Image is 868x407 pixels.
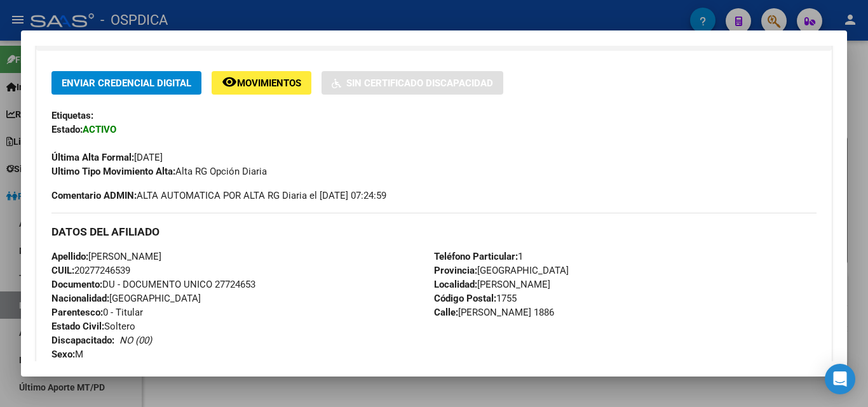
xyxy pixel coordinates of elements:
[119,335,152,346] i: NO (00)
[51,251,88,262] strong: Apellido:
[51,321,135,332] span: Soltero
[51,307,103,318] strong: Parentesco:
[51,110,93,121] strong: Etiquetas:
[212,71,311,95] button: Movimientos
[825,364,855,394] div: Open Intercom Messenger
[51,71,201,95] button: Enviar Credencial Digital
[51,279,255,290] span: DU - DOCUMENTO UNICO 27724653
[434,279,550,290] span: [PERSON_NAME]
[322,71,503,95] button: Sin Certificado Discapacidad
[346,77,493,89] span: Sin Certificado Discapacidad
[434,293,517,304] span: 1755
[51,265,130,276] span: 20277246539
[434,307,554,318] span: [PERSON_NAME] 1886
[222,74,237,90] mat-icon: remove_red_eye
[51,251,161,262] span: [PERSON_NAME]
[434,293,496,304] strong: Código Postal:
[51,293,109,304] strong: Nacionalidad:
[51,321,104,332] strong: Estado Civil:
[434,279,477,290] strong: Localidad:
[434,265,477,276] strong: Provincia:
[51,124,83,135] strong: Estado:
[434,251,523,262] span: 1
[237,77,301,89] span: Movimientos
[51,279,102,290] strong: Documento:
[51,225,817,239] h3: DATOS DEL AFILIADO
[51,293,201,304] span: [GEOGRAPHIC_DATA]
[62,77,191,89] span: Enviar Credencial Digital
[51,335,114,346] strong: Discapacitado:
[434,307,458,318] strong: Calle:
[51,349,75,360] strong: Sexo:
[51,307,143,318] span: 0 - Titular
[51,190,137,201] strong: Comentario ADMIN:
[51,166,175,177] strong: Ultimo Tipo Movimiento Alta:
[51,152,163,163] span: [DATE]
[51,265,74,276] strong: CUIL:
[434,251,518,262] strong: Teléfono Particular:
[83,124,116,135] strong: ACTIVO
[51,189,386,203] span: ALTA AUTOMATICA POR ALTA RG Diaria el [DATE] 07:24:59
[51,152,134,163] strong: Última Alta Formal:
[51,349,83,360] span: M
[51,166,267,177] span: Alta RG Opción Diaria
[434,265,569,276] span: [GEOGRAPHIC_DATA]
